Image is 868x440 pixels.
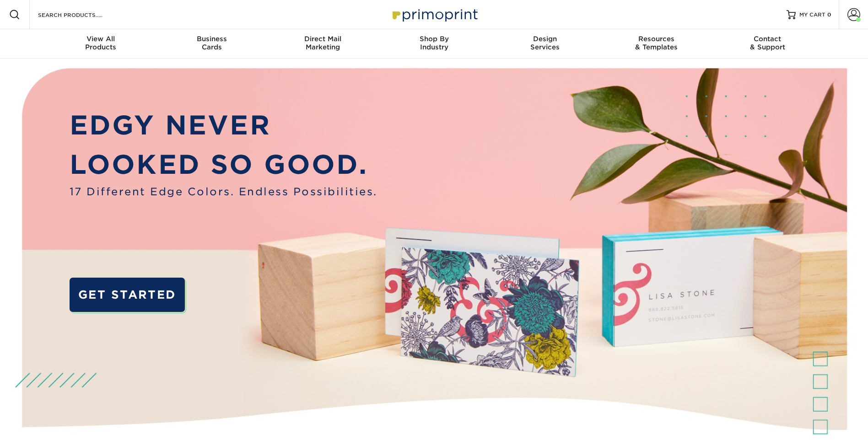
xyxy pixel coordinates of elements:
[490,35,601,51] div: Services
[45,35,156,51] div: Products
[799,11,825,19] span: MY CART
[601,35,712,51] div: & Templates
[827,11,831,18] span: 0
[156,35,267,43] span: Business
[712,35,823,43] span: Contact
[378,29,490,59] a: Shop ByIndustry
[388,5,480,24] img: Primoprint
[712,35,823,51] div: & Support
[267,35,378,43] span: Direct Mail
[601,35,712,43] span: Resources
[490,35,601,43] span: Design
[45,29,156,59] a: View AllProducts
[70,145,377,184] p: LOOKED SO GOOD.
[70,184,377,199] span: 17 Different Edge Colors. Endless Possibilities.
[490,29,601,59] a: DesignServices
[70,278,185,312] a: GET STARTED
[156,35,267,51] div: Cards
[45,35,156,43] span: View All
[37,9,126,20] input: SEARCH PRODUCTS.....
[712,29,823,59] a: Contact& Support
[378,35,490,51] div: Industry
[70,106,377,145] p: EDGY NEVER
[156,29,267,59] a: BusinessCards
[267,29,378,59] a: Direct MailMarketing
[378,35,490,43] span: Shop By
[267,35,378,51] div: Marketing
[601,29,712,59] a: Resources& Templates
